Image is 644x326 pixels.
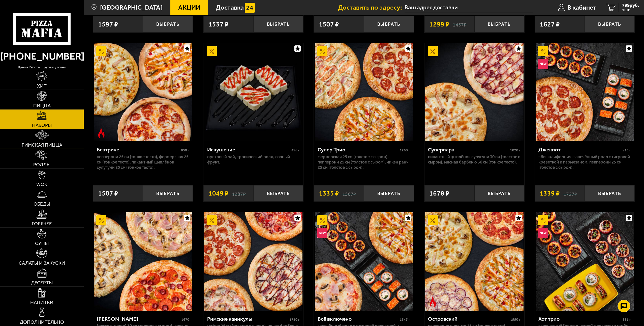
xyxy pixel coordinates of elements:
span: Пицца [33,103,51,108]
span: 1020 г [510,148,520,152]
span: Супы [35,241,49,246]
div: Всё включено [318,316,398,322]
span: 915 г [623,148,631,152]
img: Акционный [317,46,327,56]
s: 1727 ₽ [563,190,577,197]
img: Джекпот [536,43,634,141]
img: Островский [425,212,524,311]
span: Римская пицца [22,143,62,147]
button: Выбрать [253,185,303,202]
img: Новинка [317,228,327,238]
s: 1287 ₽ [232,190,246,197]
span: 1339 ₽ [540,190,560,197]
div: Римские каникулы [207,316,288,322]
span: Роллы [33,162,50,167]
p: Эби Калифорния, Запечённый ролл с тигровой креветкой и пармезаном, Пепперони 25 см (толстое с сыр... [538,154,631,170]
img: Острое блюдо [428,297,438,307]
button: Выбрать [253,16,303,32]
a: АкционныйХет Трик [93,212,193,311]
span: 1720 г [289,317,300,322]
p: Ореховый рай, Тропический ролл, Сочный фрукт. [207,154,300,165]
div: Супер Трио [318,146,398,153]
p: Пепперони 25 см (тонкое тесто), Фермерская 25 см (тонкое тесто), Пикантный цыплёнок сулугуни 25 с... [97,154,189,170]
div: Джекпот [538,146,621,153]
img: Беатриче [94,43,192,141]
span: 1627 ₽ [540,21,560,28]
a: АкционныйСуперпара [424,43,524,141]
button: Выбрать [364,16,414,32]
a: АкционныйИскушение [203,43,303,141]
button: Выбрать [585,16,635,32]
img: Акционный [317,215,327,225]
span: В кабинет [567,4,596,11]
span: Хит [37,84,47,88]
div: Островский [428,316,509,322]
span: 1550 г [510,317,520,322]
img: Искушение [204,43,302,141]
img: Новинка [538,228,548,238]
a: АкционныйСупер Трио [314,43,414,141]
img: Акционный [96,215,106,225]
span: Обеды [34,202,50,206]
p: Фермерская 25 см (толстое с сыром), Пепперони 25 см (толстое с сыром), Чикен Ранч 25 см (толстое ... [318,154,410,170]
div: Беатриче [97,146,180,153]
img: Акционный [96,46,106,56]
span: 881 г [623,317,631,322]
span: Салаты и закуски [19,261,65,265]
img: Акционный [538,215,548,225]
img: Новинка [538,59,548,69]
span: Десерты [31,280,53,285]
span: 1507 ₽ [98,190,118,197]
span: Доставить по адресу: [338,4,405,11]
input: Ваш адрес доставки [405,3,533,12]
span: 799 руб. [622,3,639,8]
span: Напитки [30,300,53,305]
button: Выбрать [364,185,414,202]
div: Хот трио [538,316,621,322]
span: Наборы [32,123,52,128]
span: 1670 [181,317,189,322]
s: 1457 ₽ [453,21,467,28]
span: 1335 ₽ [319,190,339,197]
span: Дополнительно [20,320,64,324]
div: [PERSON_NAME] [97,316,180,322]
img: Акционный [207,215,217,225]
a: АкционныйОстрое блюдоБеатриче [93,43,193,141]
button: Выбрать [143,185,193,202]
button: Выбрать [143,16,193,32]
span: Доставка [216,4,244,11]
span: 1 шт. [622,8,639,12]
a: АкционныйНовинкаДжекпот [535,43,635,141]
img: Всё включено [315,212,413,311]
span: WOK [36,182,47,187]
img: Акционный [428,46,438,56]
span: Акции [178,4,200,11]
button: Выбрать [474,185,524,202]
img: Острое блюдо [96,128,106,138]
span: 850 г [181,148,189,152]
img: Суперпара [425,43,524,141]
img: Хот трио [536,212,634,311]
span: 1507 ₽ [319,21,339,28]
span: 1597 ₽ [98,21,118,28]
span: 498 г [291,148,300,152]
div: Искушение [207,146,290,153]
span: 1345 г [400,317,410,322]
p: Пикантный цыплёнок сулугуни 30 см (толстое с сыром), Мясная Барбекю 30 см (тонкое тесто). [428,154,520,165]
a: АкционныйОстрое блюдоОстровский [424,212,524,311]
span: 1678 ₽ [429,190,449,197]
s: 1567 ₽ [342,190,356,197]
img: Акционный [207,46,217,56]
span: [GEOGRAPHIC_DATA] [100,4,163,11]
button: Выбрать [585,185,635,202]
span: 1260 г [400,148,410,152]
span: 1299 ₽ [429,21,449,28]
img: Акционный [428,215,438,225]
span: 1049 ₽ [208,190,229,197]
div: Суперпара [428,146,509,153]
a: АкционныйНовинкаВсё включено [314,212,414,311]
a: АкционныйРимские каникулы [203,212,303,311]
span: Горячее [32,221,52,226]
img: Супер Трио [315,43,413,141]
img: 15daf4d41897b9f0e9f617042186c801.svg [245,3,255,13]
